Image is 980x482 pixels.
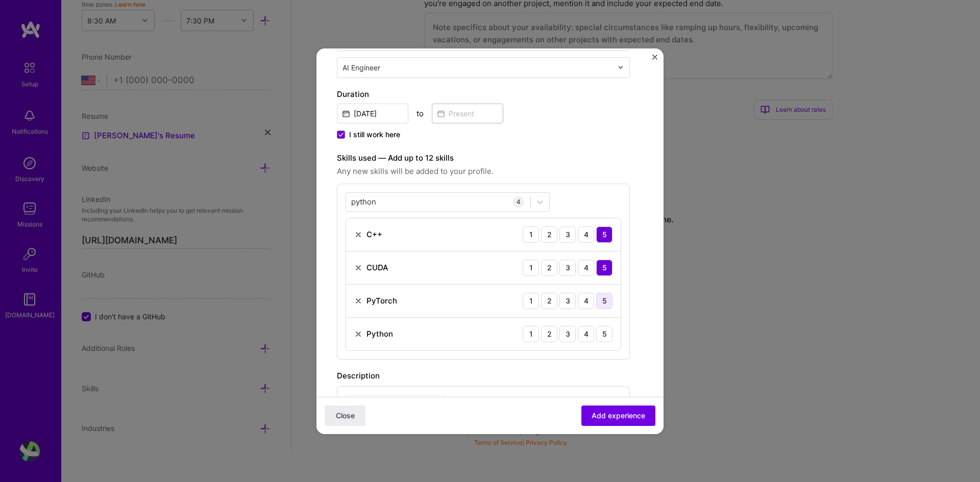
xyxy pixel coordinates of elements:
[578,260,594,276] div: 4
[618,64,624,70] img: drop icon
[596,226,612,243] div: 5
[513,196,524,208] div: 4
[578,226,594,243] div: 4
[337,371,380,380] label: Description
[523,260,539,276] div: 1
[337,88,630,100] label: Duration
[366,328,393,339] div: Python
[337,165,630,177] span: Any new skills will be added to your profile.
[354,330,362,338] img: Remove
[366,229,382,240] div: C++
[596,293,612,309] div: 5
[416,108,424,119] div: to
[578,293,594,309] div: 4
[366,262,388,273] div: CUDA
[541,260,557,276] div: 2
[523,293,539,309] div: 1
[578,326,594,342] div: 4
[592,410,645,420] span: Add experience
[559,226,576,243] div: 3
[325,405,365,425] button: Close
[652,55,657,65] button: Close
[523,226,539,243] div: 1
[581,405,655,425] button: Add experience
[541,326,557,342] div: 2
[354,264,362,272] img: Remove
[559,260,576,276] div: 3
[596,326,612,342] div: 5
[354,297,362,305] img: Remove
[349,130,400,140] span: I still work here
[523,326,539,342] div: 1
[354,231,362,239] img: Remove
[596,260,612,276] div: 5
[541,293,557,309] div: 2
[559,326,576,342] div: 3
[559,293,576,309] div: 3
[337,104,408,123] input: Date
[336,410,355,420] span: Close
[541,226,557,243] div: 2
[337,152,630,164] label: Skills used — Add up to 12 skills
[366,295,397,306] div: PyTorch
[432,104,503,123] input: Present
